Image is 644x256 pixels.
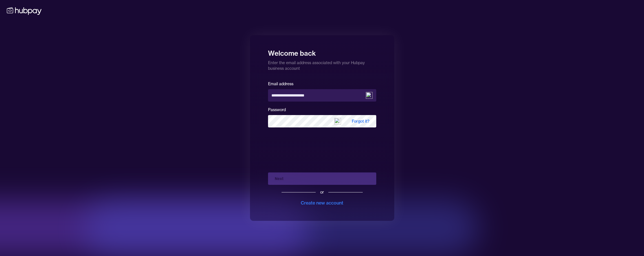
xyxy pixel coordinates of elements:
img: npw-badge-icon.svg [334,118,341,125]
p: Enter the email address associated with your Hubpay business account [268,58,376,71]
div: or [320,189,324,195]
label: Email address [268,81,293,86]
h1: Welcome back [268,45,376,58]
div: Create new account [301,199,343,206]
img: npw-badge-icon.svg [366,92,373,99]
span: Forgot it? [345,115,376,127]
label: Password [268,107,286,112]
